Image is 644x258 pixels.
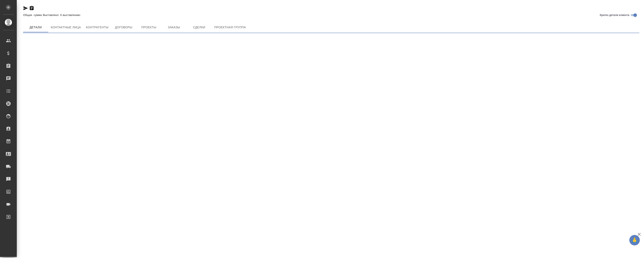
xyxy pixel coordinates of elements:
[43,13,60,17] p: Выставлено:
[51,25,81,30] span: Контактные лица
[60,13,82,17] p: К выставлению:
[113,25,134,30] span: Договоры
[23,6,28,11] button: Скопировать ссылку для ЯМессенджера
[29,6,34,11] button: Скопировать ссылку
[629,235,640,245] button: 🙏
[26,25,46,30] span: Детали
[164,25,184,30] span: Заказы
[600,13,629,17] span: Кратко детали клиента
[214,25,246,30] span: Проектная группа
[86,25,109,30] span: Контрагенты
[139,25,159,30] span: Проекты
[189,25,209,30] span: Сделки
[23,13,43,17] p: Общая сумма
[631,236,638,245] span: 🙏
